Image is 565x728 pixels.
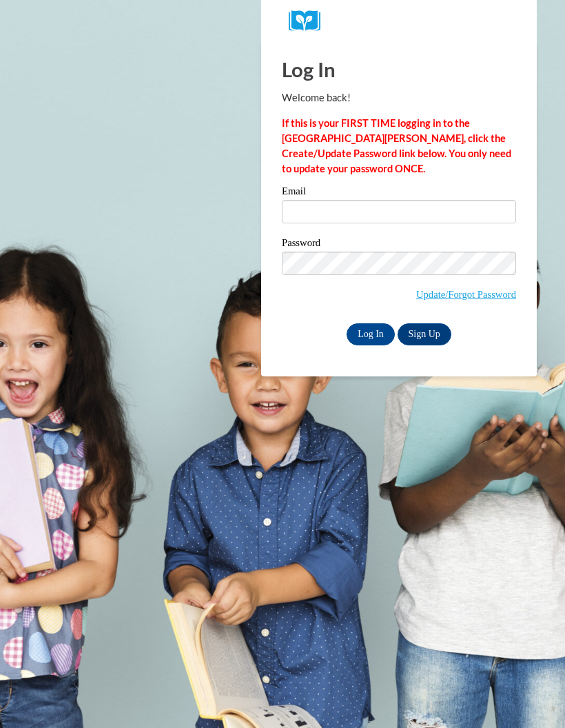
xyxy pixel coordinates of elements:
a: Update/Forgot Password [416,289,516,300]
input: Log In [347,323,395,345]
label: Email [282,186,516,200]
strong: If this is your FIRST TIME logging in to the [GEOGRAPHIC_DATA][PERSON_NAME], click the Create/Upd... [282,117,511,174]
img: Logo brand [289,10,330,32]
label: Password [282,238,516,252]
h1: Log In [282,55,516,83]
a: COX Campus [289,10,509,32]
p: Welcome back! [282,90,516,105]
a: Sign Up [398,323,451,345]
